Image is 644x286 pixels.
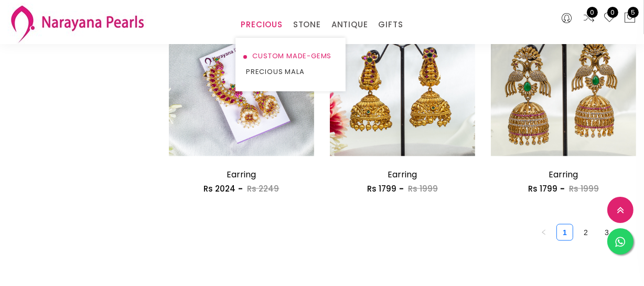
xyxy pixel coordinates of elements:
[577,224,594,241] li: 2
[557,225,573,240] a: 1
[549,168,578,181] a: Earring
[603,12,616,25] a: 0
[246,64,335,80] a: PRECIOUS MALA
[569,183,599,194] span: Rs 1999
[331,17,368,33] a: ANTIQUE
[625,229,631,236] span: right
[227,168,256,181] a: Earring
[578,225,594,240] a: 2
[241,17,282,33] a: PRECIOUS
[293,17,321,33] a: STONE
[541,229,547,236] span: left
[535,224,552,241] button: left
[598,224,615,241] li: 3
[628,7,639,18] span: 5
[408,183,438,194] span: Rs 1999
[619,224,636,241] li: Next Page
[583,12,595,25] a: 0
[367,183,396,194] span: Rs 1799
[388,168,417,181] a: Earring
[246,48,335,64] a: CUSTOM MADE-GEMS
[607,7,618,18] span: 0
[535,224,552,241] li: Previous Page
[247,183,279,194] span: Rs 2249
[378,17,403,33] a: GIFTS
[599,225,615,240] a: 3
[556,224,573,241] li: 1
[528,183,557,194] span: Rs 1799
[587,7,598,18] span: 0
[619,224,636,241] button: right
[203,183,235,194] span: Rs 2024
[624,12,636,25] button: 5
